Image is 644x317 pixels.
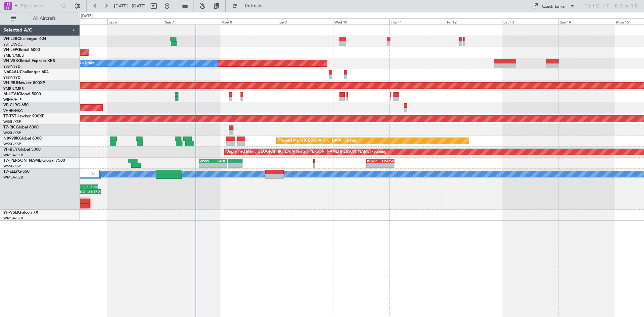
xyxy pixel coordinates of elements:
[3,175,23,180] a: WMSA/SZB
[20,1,59,11] input: Trip Number
[3,59,55,63] a: VH-VSKGlobal Express XRS
[3,59,18,63] span: VH-VSK
[81,13,93,19] div: [DATE]
[114,3,146,9] span: [DATE] - [DATE]
[3,137,19,141] span: N8998K
[213,159,226,163] div: PANC
[3,114,44,118] a: T7-TSTHawker 900XP
[3,86,24,91] a: YMEN/MEB
[3,148,18,152] span: VP-BCY
[87,190,100,194] div: 21:17 Z
[3,159,65,163] a: T7-[PERSON_NAME]Global 7500
[3,130,21,136] a: WSSL/XSP
[3,103,29,107] a: VP-CJRG-650
[226,147,387,157] div: Unplanned Maint [GEOGRAPHIC_DATA] (Sultan [PERSON_NAME] [PERSON_NAME] - Subang)
[3,53,24,58] a: YMEN/MEB
[558,18,615,24] div: Sun 14
[3,97,22,102] a: WIHH/HLP
[367,163,380,167] div: -
[3,164,21,169] a: WSSL/XSP
[3,159,42,163] span: T7-[PERSON_NAME]
[90,171,96,177] img: gray-close.svg
[229,1,269,11] button: Refresh
[3,119,21,124] a: WSSL/XSP
[3,114,16,118] span: T7-TST
[380,163,394,167] div: -
[278,136,357,146] div: Planned Maint [GEOGRAPHIC_DATA] (Seletar)
[3,70,20,74] span: N604AU
[3,75,20,80] a: YSSY/SYD
[380,159,394,163] div: OMDW
[3,153,23,158] a: WMSA/SZB
[3,170,30,174] a: T7-ELLYG-550
[367,159,380,163] div: KEWR
[3,148,41,152] a: VP-BCYGlobal 5000
[3,64,20,69] a: YSSY/SYD
[17,16,71,21] span: All Aircraft
[78,58,94,68] div: No Crew
[333,18,389,24] div: Wed 10
[7,13,73,24] button: All Aircraft
[3,70,49,74] a: N604AUChallenger 604
[3,211,38,215] a: 9H-VSLKFalcon 7X
[3,103,17,107] span: VP-CJR
[107,18,164,24] div: Sat 6
[3,216,23,221] a: WMSA/SZB
[3,125,16,129] span: T7-RIC
[220,18,276,24] div: Mon 8
[3,37,46,41] a: VH-L2BChallenger 604
[3,170,18,174] span: T7-ELLY
[3,81,17,85] span: VH-RIU
[200,163,213,167] div: -
[542,3,565,10] div: Quick Links
[3,42,22,47] a: YSHL/WOL
[85,185,98,189] div: [PERSON_NAME]
[3,92,41,96] a: M-JGVJGlobal 5000
[3,48,17,52] span: VH-LEP
[389,18,446,24] div: Thu 11
[3,108,23,113] a: VHHH/HKG
[502,18,558,24] div: Sat 13
[529,1,578,11] button: Quick Links
[277,18,333,24] div: Tue 9
[213,163,226,167] div: -
[3,125,39,129] a: T7-RICGlobal 6000
[3,48,40,52] a: VH-LEPGlobal 6000
[3,137,42,141] a: N8998KGlobal 6000
[164,18,220,24] div: Sun 7
[3,37,17,41] span: VH-L2B
[3,211,20,215] span: 9H-VSLK
[239,4,267,8] span: Refresh
[3,92,18,96] span: M-JGVJ
[446,18,502,24] div: Fri 12
[3,142,21,147] a: WSSL/XSP
[3,81,45,85] a: VH-RIUHawker 800XP
[200,159,213,163] div: WSSS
